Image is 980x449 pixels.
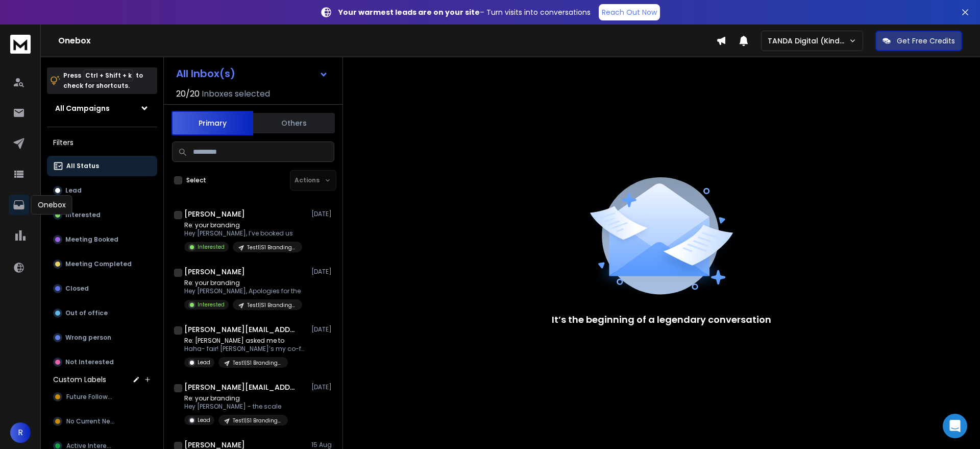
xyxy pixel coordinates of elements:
[66,393,115,401] span: Future Followup
[47,254,157,274] button: Meeting Completed
[184,229,302,238] p: Hey [PERSON_NAME], I’ve booked us
[47,205,157,225] button: Interested
[58,35,716,47] h1: Onebox
[65,358,114,366] p: Not Interested
[233,359,282,367] p: Test1|S1 Branding + Funding Readiness|UK&Nordics|CEO, founder|210225
[53,374,106,385] h3: Custom Labels
[247,301,296,309] p: Test1|S1 Branding + Funding Readiness|UK&Nordics|CEO, founder|210225
[47,229,157,250] button: Meeting Booked
[168,63,336,84] button: All Inbox(s)
[65,260,132,268] p: Meeting Completed
[198,359,210,366] p: Lead
[47,278,157,299] button: Closed
[47,303,157,323] button: Out of office
[47,135,157,150] h3: Filters
[65,285,89,293] p: Closed
[66,417,118,426] span: No Current Need
[10,422,31,443] button: R
[602,7,657,17] p: Reach Out Now
[186,176,206,184] label: Select
[338,7,591,17] p: – Turn visits into conversations
[176,68,235,79] h1: All Inbox(s)
[311,441,334,449] p: 15 Aug
[198,301,225,309] p: Interested
[65,235,118,244] p: Meeting Booked
[943,414,967,438] div: Open Intercom Messenger
[184,337,307,345] p: Re: [PERSON_NAME] asked me to
[47,387,157,407] button: Future Followup
[897,36,955,46] p: Get Free Credits
[184,324,297,335] h1: [PERSON_NAME][EMAIL_ADDRESS][DOMAIN_NAME]
[184,267,245,277] h1: [PERSON_NAME]
[10,35,31,54] img: logo
[184,279,302,287] p: Re: your branding
[311,325,334,334] p: [DATE]
[599,4,660,20] a: Reach Out Now
[65,309,108,317] p: Out of office
[768,36,849,46] p: TANDA Digital (Kind Studio)
[338,7,480,17] strong: Your warmest leads are on your site
[198,416,210,424] p: Lead
[311,383,334,391] p: [DATE]
[184,403,288,411] p: Hey [PERSON_NAME] - the scale
[63,70,143,91] p: Press to check for shortcuts.
[84,69,133,81] span: Ctrl + Shift + k
[47,180,157,201] button: Lead
[184,382,297,392] h1: [PERSON_NAME][EMAIL_ADDRESS][DOMAIN_NAME]
[65,186,82,195] p: Lead
[55,103,110,113] h1: All Campaigns
[176,88,200,100] span: 20 / 20
[202,88,270,100] h3: Inboxes selected
[47,327,157,348] button: Wrong person
[253,112,335,134] button: Others
[184,221,302,229] p: Re: your branding
[184,345,307,353] p: Haha- fair! [PERSON_NAME]’s my co-founder. Totally
[184,394,288,403] p: Re: your branding
[233,417,282,424] p: Test1|S1 Branding + Funding Readiness|UK&Nordics|CEO, founder|210225
[47,411,157,432] button: No Current Need
[311,210,334,218] p: [DATE]
[552,313,771,327] p: It’s the beginning of a legendary conversation
[66,162,99,170] p: All Status
[65,334,111,342] p: Wrong person
[47,156,157,176] button: All Status
[65,211,101,219] p: Interested
[247,244,296,251] p: Test1|S1 Branding + Funding Readiness|UK&Nordics|CEO, founder|210225
[171,111,253,135] button: Primary
[47,352,157,372] button: Not Interested
[875,31,962,51] button: Get Free Credits
[198,243,225,251] p: Interested
[31,195,72,215] div: Onebox
[47,98,157,119] button: All Campaigns
[184,209,245,219] h1: [PERSON_NAME]
[311,268,334,276] p: [DATE]
[184,287,302,295] p: Hey [PERSON_NAME], Apologies for the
